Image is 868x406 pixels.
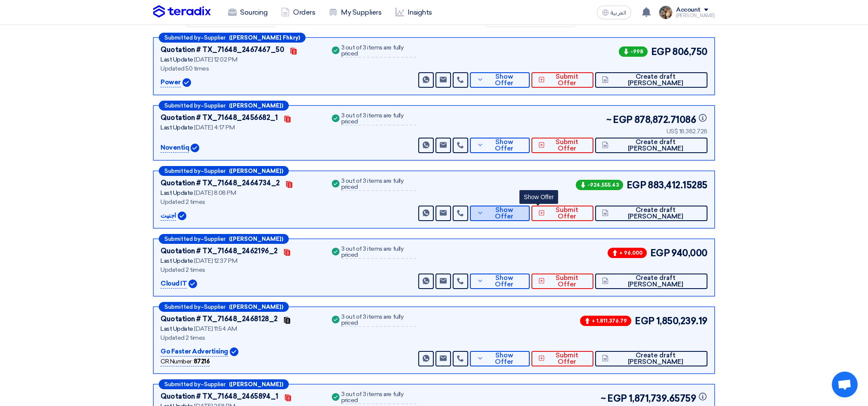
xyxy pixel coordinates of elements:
span: [DATE] 11:54 AM [194,325,237,332]
div: Quotation # TX_71648_2465894_1 [161,391,278,402]
a: Insights [389,3,439,22]
span: Submit Offer [547,275,587,288]
img: Verified Account [178,212,186,220]
span: 878,872.71086 [634,113,707,127]
button: Create draft [PERSON_NAME] [595,138,707,153]
span: Submitted by [164,236,201,242]
span: [DATE] 4:17 PM [194,124,235,131]
a: Sourcing [221,3,274,22]
div: Show Offer [519,190,558,204]
span: + 1,811,376.79 [580,316,631,326]
p: Noventiq [161,143,189,153]
span: Supplier [204,381,225,387]
div: – [159,234,289,244]
div: 3 out of 3 items are fully priced [341,391,417,404]
div: Quotation # TX_71648_2468128_2 [161,314,278,324]
span: Last Update [161,124,193,131]
img: file_1710751448746.jpg [659,6,673,19]
button: Show Offer [470,351,530,366]
span: Show Offer [486,352,523,365]
img: Verified Account [182,78,191,87]
span: + 96,000 [608,248,647,258]
div: Updated 2 times [161,197,320,206]
span: 940,000 [671,246,707,260]
span: 1,871,739.65759 [629,391,707,406]
span: Create draft [PERSON_NAME] [611,74,701,86]
span: -924,555.43 [576,180,623,190]
div: Quotation # TX_71648_2456682_1 [161,113,278,123]
div: CR Number : [161,357,210,366]
p: Go Faster Advertising [161,347,228,357]
a: Orders [274,3,322,22]
div: Open chat [832,372,858,397]
span: Create draft [PERSON_NAME] [611,275,701,288]
button: Create draft [PERSON_NAME] [595,274,707,289]
div: – [159,166,289,176]
div: US$ 18,382.728 [606,127,707,136]
button: Submit Offer [531,206,593,221]
img: Verified Account [230,348,238,356]
div: 3 out of 3 items are fully priced [341,45,417,58]
span: Submit Offer [547,352,587,365]
div: Updated 2 times [161,333,320,342]
div: – [159,379,289,389]
div: – [159,33,306,43]
div: 3 out of 3 items are fully priced [341,113,417,126]
div: [PERSON_NAME] [676,13,715,18]
span: [DATE] 12:37 PM [194,257,237,265]
div: Updated 2 times [161,265,320,274]
span: Submitted by [164,304,201,310]
div: Quotation # TX_71648_2467467_50 [161,45,284,55]
button: Show Offer [470,72,530,88]
b: ([PERSON_NAME]) [229,304,283,310]
button: العربية [597,6,631,19]
p: اجنيت [161,211,176,221]
span: Last Update [161,56,193,63]
button: Show Offer [470,138,530,153]
span: ~ [601,391,606,406]
span: Last Update [161,257,193,265]
span: Last Update [161,189,193,197]
b: ([PERSON_NAME]) [229,236,283,242]
span: Show Offer [486,275,523,288]
span: 806,750 [672,45,707,59]
button: Submit Offer [531,72,593,88]
span: EGP [635,314,655,328]
span: Submit Offer [547,74,587,86]
span: Supplier [204,103,225,108]
a: My Suppliers [322,3,388,22]
img: Teradix logo [153,5,211,18]
div: Account [676,6,701,14]
div: Quotation # TX_71648_2464734_2 [161,178,280,188]
div: 3 out of 3 items are fully priced [341,314,417,327]
span: EGP [651,45,671,59]
span: Submitted by [164,103,201,108]
span: Submit Offer [547,139,587,152]
button: Show Offer [470,274,530,289]
b: ([PERSON_NAME] Fhkry) [229,35,300,40]
span: العربية [611,10,626,16]
span: EGP [613,113,633,127]
span: Supplier [204,35,225,40]
button: Submit Offer [531,138,593,153]
b: ([PERSON_NAME]) [229,103,283,108]
span: Last Update [161,325,193,332]
button: Show Offer [470,206,530,221]
button: Submit Offer [531,351,593,366]
span: EGP [607,391,627,406]
span: [DATE] 12:02 PM [194,56,237,63]
img: Verified Account [188,280,197,288]
span: Supplier [204,304,225,310]
button: Create draft [PERSON_NAME] [595,72,707,88]
span: EGP [650,246,670,260]
span: Supplier [204,236,225,242]
div: 3 out of 3 items are fully priced [341,178,417,191]
button: Create draft [PERSON_NAME] [595,206,707,221]
span: Create draft [PERSON_NAME] [611,207,701,220]
div: – [159,101,289,111]
span: 883,412.15285 [648,178,707,192]
span: Submitted by [164,35,201,40]
span: 1,850,239.19 [656,314,707,328]
span: Create draft [PERSON_NAME] [611,139,701,152]
img: Verified Account [191,144,199,152]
